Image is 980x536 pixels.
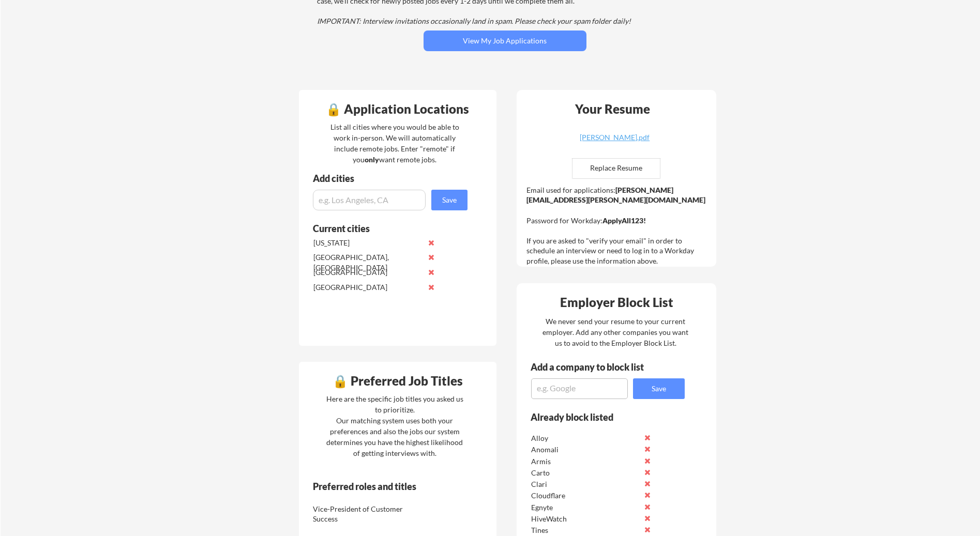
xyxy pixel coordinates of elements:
[602,216,646,225] strong: ApplyAll123!
[542,316,689,348] div: We never send your resume to your current employer. Add any other companies you want us to avoid ...
[531,491,640,501] div: Cloudflare
[313,252,423,272] div: [GEOGRAPHIC_DATA], [GEOGRAPHIC_DATA]
[633,378,685,399] button: Save
[562,103,664,115] div: Your Resume
[431,190,468,210] button: Save
[531,433,640,443] div: Alloy
[313,267,423,278] div: [GEOGRAPHIC_DATA]
[526,186,705,205] strong: [PERSON_NAME][EMAIL_ADDRESS][PERSON_NAME][DOMAIN_NAME]
[553,134,676,150] a: [PERSON_NAME].pdf
[365,155,379,164] strong: only
[313,190,426,210] input: e.g. Los Angeles, CA
[313,504,422,524] div: Vice-President of Customer Success
[424,30,586,51] button: View My Job Applications
[526,185,709,266] div: Email used for applications: Password for Workday: If you are asked to "verify your email" in ord...
[301,103,494,115] div: 🔒 Application Locations
[531,514,640,524] div: HiveWatch
[313,174,470,183] div: Add cities
[313,282,423,293] div: [GEOGRAPHIC_DATA]
[324,121,466,165] div: List all cities where you would be able to work in-person. We will automatically include remote j...
[531,468,640,478] div: Carto
[531,456,640,467] div: Armis
[531,479,640,489] div: Clari
[317,17,631,25] em: IMPORTANT: Interview invitations occasionally land in spam. Please check your spam folder daily!
[313,224,456,233] div: Current cities
[324,393,466,458] div: Here are the specific job titles you asked us to prioritize. Our matching system uses both your p...
[531,412,671,422] div: Already block listed
[301,375,494,387] div: 🔒 Preferred Job Titles
[521,296,713,309] div: Employer Block List
[313,482,454,491] div: Preferred roles and titles
[531,445,640,455] div: Anomali
[531,362,660,372] div: Add a company to block list
[531,525,640,535] div: Tines
[553,134,676,141] div: [PERSON_NAME].pdf
[531,502,640,513] div: Egnyte
[313,238,423,248] div: [US_STATE]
